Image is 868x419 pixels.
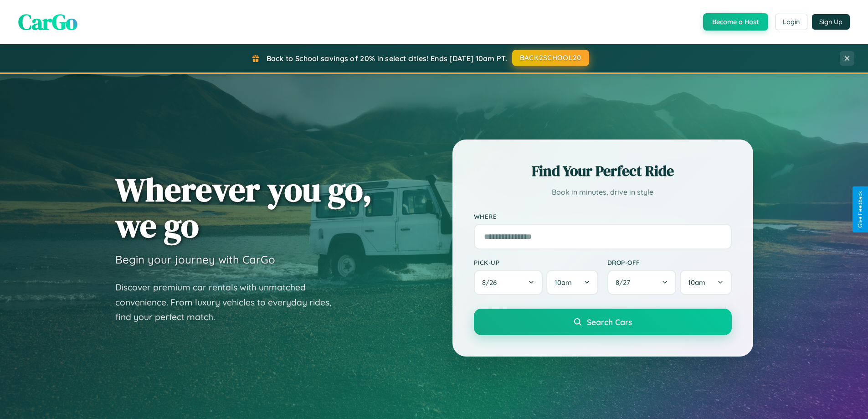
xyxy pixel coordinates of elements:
div: Give Feedback [857,191,863,228]
button: Become a Host [703,13,768,31]
button: Search Cars [474,309,732,335]
button: 8/27 [607,270,677,295]
h3: Begin your journey with CarGo [115,253,275,266]
label: Where [474,212,732,220]
span: 10am [555,278,572,287]
h1: Wherever you go, we go [115,171,372,243]
button: Login [775,14,807,30]
button: 10am [546,270,598,295]
span: Back to School savings of 20% in select cities! Ends [DATE] 10am PT. [267,54,507,63]
p: Book in minutes, drive in style [474,186,732,199]
span: Search Cars [587,317,632,327]
button: 10am [680,270,731,295]
button: Sign Up [812,14,850,30]
button: BACK2SCHOOL20 [512,50,589,66]
p: Discover premium car rentals with unmatched convenience. From luxury vehicles to everyday rides, ... [115,280,343,325]
span: 10am [688,278,705,287]
span: 8 / 26 [482,278,501,287]
label: Drop-off [607,259,732,266]
span: CarGo [18,7,77,37]
button: 8/26 [474,270,543,295]
label: Pick-up [474,259,598,266]
span: 8 / 27 [616,278,635,287]
h2: Find Your Perfect Ride [474,161,732,181]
